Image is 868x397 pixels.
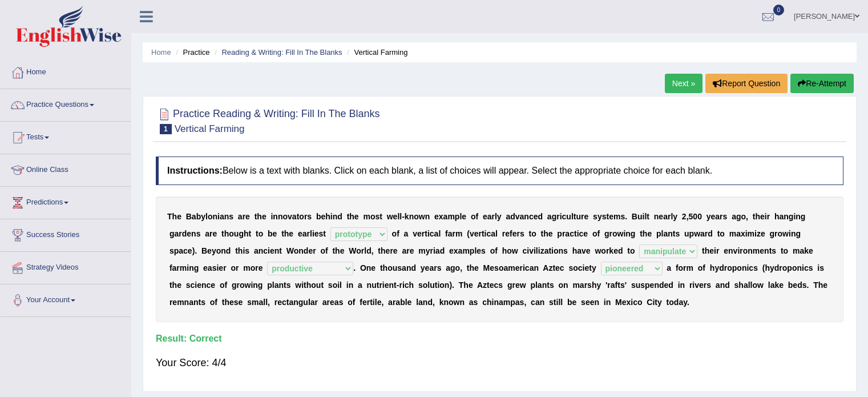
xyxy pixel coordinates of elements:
[760,212,765,221] b: e
[191,229,196,238] b: n
[316,212,321,221] b: b
[209,229,212,238] b: r
[289,229,293,238] b: e
[547,212,552,221] b: a
[566,212,571,221] b: u
[169,229,175,238] b: g
[538,212,543,221] b: d
[773,5,785,15] span: 0
[1,187,131,215] a: Predictions
[715,212,720,221] b: a
[304,212,307,221] b: r
[392,229,397,238] b: o
[471,212,476,221] b: o
[574,212,576,221] b: t
[741,229,745,238] b: x
[671,212,673,221] b: l
[425,229,427,238] b: t
[495,212,497,221] b: l
[243,246,245,255] b: i
[243,212,245,221] b: r
[778,229,783,238] b: o
[483,212,487,221] b: e
[515,212,520,221] b: v
[761,229,765,238] b: e
[661,229,664,238] b: l
[592,229,597,238] b: o
[571,212,574,221] b: l
[495,229,498,238] b: l
[565,229,570,238] b: a
[505,229,510,238] b: e
[644,212,647,221] b: l
[413,229,417,238] b: v
[249,229,252,238] b: t
[229,212,233,221] b: s
[281,229,284,238] b: t
[793,212,796,221] b: i
[796,212,801,221] b: n
[659,212,663,221] b: e
[156,157,843,185] h4: Below is a text with blanks. Click on each blank, a list of choices will appear. Select the appro...
[221,246,226,255] b: n
[684,229,689,238] b: u
[297,212,300,221] b: t
[337,212,342,221] b: d
[534,212,538,221] b: e
[298,246,304,255] b: n
[706,212,711,221] b: y
[708,229,713,238] b: d
[427,229,430,238] b: i
[167,212,172,221] b: T
[244,229,249,238] b: h
[632,212,637,221] b: B
[516,229,519,238] b: r
[325,212,330,221] b: h
[720,229,725,238] b: o
[229,229,234,238] b: o
[656,229,661,238] b: p
[313,246,316,255] b: r
[430,229,434,238] b: c
[754,229,757,238] b: i
[556,212,559,221] b: r
[438,229,441,238] b: l
[470,229,474,238] b: v
[201,212,205,221] b: y
[654,212,659,221] b: n
[746,212,748,221] b: ,
[257,212,262,221] b: h
[299,212,304,221] b: o
[757,229,761,238] b: z
[729,229,736,238] b: m
[584,212,589,221] b: e
[174,229,179,238] b: a
[790,74,854,93] button: Re-Attempt
[623,229,625,238] b: i
[344,47,407,58] li: Vertical Farming
[245,212,250,221] b: e
[234,229,239,238] b: u
[732,212,736,221] b: a
[717,229,720,238] b: t
[723,212,728,221] b: s
[201,246,207,255] b: B
[151,48,171,57] a: Home
[579,229,584,238] b: c
[172,212,177,221] b: h
[1,154,131,183] a: Online Class
[409,212,414,221] b: n
[302,229,307,238] b: a
[576,212,581,221] b: u
[562,212,567,221] b: c
[770,229,775,238] b: g
[593,212,597,221] b: s
[741,212,746,221] b: o
[207,246,212,255] b: e
[767,212,770,221] b: r
[380,212,382,221] b: t
[510,212,515,221] b: d
[288,212,292,221] b: v
[330,212,333,221] b: i
[647,229,652,238] b: e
